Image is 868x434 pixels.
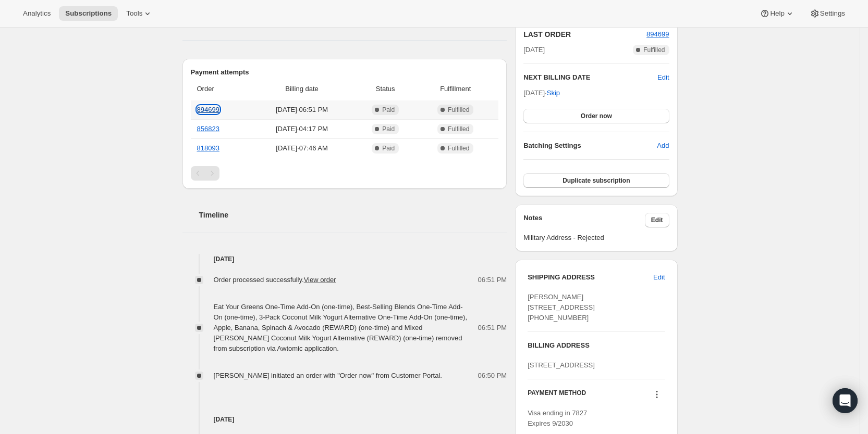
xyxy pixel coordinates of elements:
a: 894699 [646,30,669,38]
span: 06:51 PM [478,275,507,285]
span: Edit [653,272,665,283]
button: Skip [541,85,566,101]
span: 06:50 PM [478,371,507,381]
button: Analytics [17,6,57,21]
span: Fulfilled [643,46,665,54]
span: [DATE] · 07:46 AM [252,143,352,154]
button: Edit [647,269,671,286]
h3: PAYMENT METHOD [528,389,586,403]
button: Subscriptions [59,6,118,21]
a: 894699 [197,106,219,113]
span: Fulfilled [448,144,469,152]
span: Fulfilled [448,125,469,133]
span: [DATE] · 04:17 PM [252,124,352,134]
span: Skip [547,88,560,98]
span: Billing date [252,84,352,94]
span: Order now [581,112,612,120]
button: Add [651,137,675,154]
h2: NEXT BILLING DATE [523,72,657,83]
span: Paid [382,144,395,152]
span: Fulfillment [419,84,492,94]
span: 06:51 PM [478,323,507,333]
span: Order processed successfully. [214,276,336,284]
h4: [DATE] [182,414,507,425]
span: [STREET_ADDRESS] [528,361,595,369]
span: Military Address - Rejected [523,233,669,243]
th: Order [191,78,249,100]
span: Status [358,84,412,94]
span: [DATE] · 06:51 PM [252,105,352,115]
button: Duplicate subscription [523,173,669,188]
h3: Notes [523,213,645,227]
button: Tools [120,6,159,21]
span: Tools [126,9,142,18]
h2: Payment attempts [191,67,499,78]
span: Analytics [23,9,51,18]
span: [DATE] · [523,89,560,97]
span: Help [770,9,784,18]
a: View order [304,276,336,284]
button: Edit [657,72,669,83]
button: Edit [645,213,669,227]
span: Paid [382,125,395,133]
h2: LAST ORDER [523,29,646,40]
span: [PERSON_NAME] [STREET_ADDRESS] [PHONE_NUMBER] [528,293,595,322]
h6: Batching Settings [523,141,657,151]
span: Settings [820,9,845,18]
button: Help [753,6,801,21]
h4: [DATE] [182,254,507,264]
span: Fulfilled [448,106,469,114]
div: Open Intercom Messenger [833,388,858,413]
a: 856823 [197,125,219,133]
span: Add [657,141,669,151]
span: [DATE] [523,45,545,55]
span: Eat Your Greens One-Time Add-On (one-time), Best-Selling Blends One-Time Add-On (one-time), 3-Pac... [214,303,468,352]
h3: SHIPPING ADDRESS [528,272,653,283]
span: Duplicate subscription [563,176,630,185]
a: 818093 [197,144,219,152]
h2: Timeline [199,210,507,220]
button: Settings [803,6,851,21]
span: Edit [651,216,663,224]
button: 894699 [646,29,669,40]
nav: Pagination [191,166,499,181]
span: Paid [382,106,395,114]
span: Visa ending in 7827 Expires 9/2030 [528,409,587,427]
h3: BILLING ADDRESS [528,340,665,351]
span: [PERSON_NAME] initiated an order with "Order now" from Customer Portal. [214,372,442,379]
button: Order now [523,109,669,123]
span: Subscriptions [65,9,112,18]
